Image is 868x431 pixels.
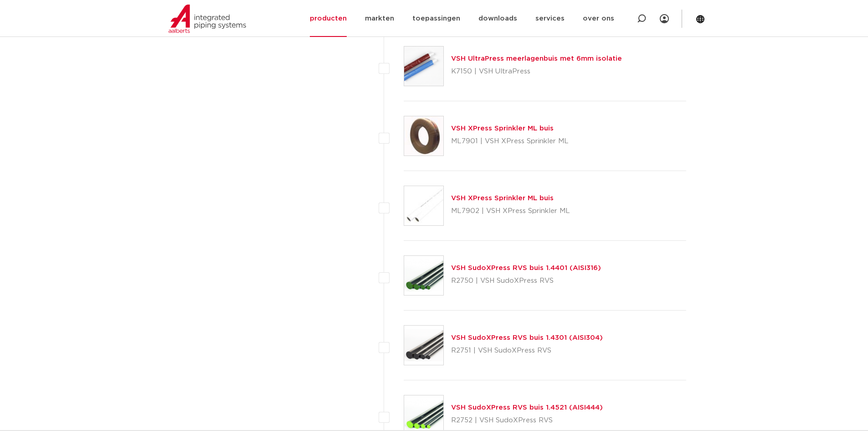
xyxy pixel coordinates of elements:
[404,47,443,86] img: Thumbnail for VSH UltraPress meerlagenbuis met 6mm isolatie
[451,134,569,149] p: ML7901 | VSH XPress Sprinkler ML
[451,274,601,288] p: R2750 | VSH SudoXPress RVS
[451,195,554,202] a: VSH XPress Sprinkler ML buis
[404,116,443,156] img: Thumbnail for VSH XPress Sprinkler ML buis
[451,343,603,358] p: R2751 | VSH SudoXPress RVS
[451,404,603,411] a: VSH SudoXPress RVS buis 1.4521 (AISI444)
[451,125,554,132] a: VSH XPress Sprinkler ML buis
[451,265,601,271] a: VSH SudoXPress RVS buis 1.4401 (AISI316)
[404,186,443,225] img: Thumbnail for VSH XPress Sprinkler ML buis
[451,334,603,341] a: VSH SudoXPress RVS buis 1.4301 (AISI304)
[451,413,603,428] p: R2752 | VSH SudoXPress RVS
[404,256,443,295] img: Thumbnail for VSH SudoXPress RVS buis 1.4401 (AISI316)
[404,326,443,365] img: Thumbnail for VSH SudoXPress RVS buis 1.4301 (AISI304)
[451,204,570,218] p: ML7902 | VSH XPress Sprinkler ML
[451,55,622,62] a: VSH UltraPress meerlagenbuis met 6mm isolatie
[451,64,622,79] p: K7150 | VSH UltraPress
